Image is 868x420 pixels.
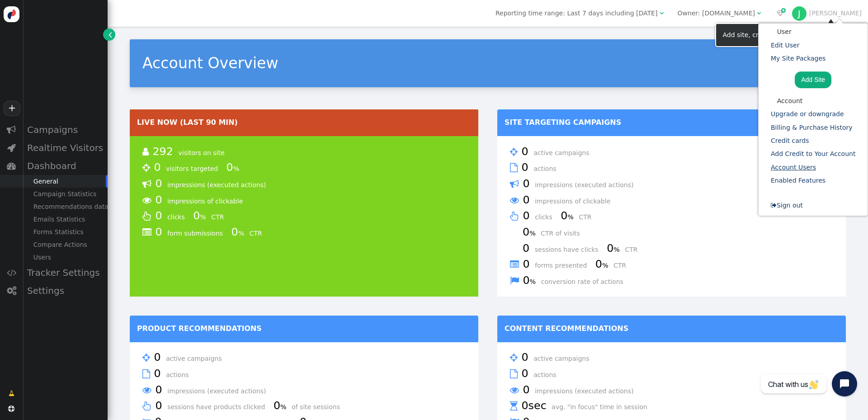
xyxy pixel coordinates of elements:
span:  [142,226,151,239]
div: Users [23,251,108,264]
span: 0 [154,351,164,363]
span: actions [166,371,195,378]
a: Sign out [771,202,803,209]
div: Campaigns [23,121,108,139]
span:  [510,258,519,271]
span:  [510,145,518,159]
span:  [7,143,16,152]
span: sessions have clicks [535,246,605,253]
span: forms presented [535,262,593,269]
span:  [510,193,519,207]
a: My Site Packages [771,55,826,62]
span: Reporting time range: Last 7 days including [DATE] [495,9,657,17]
span: 0 [154,367,164,380]
span:  [108,30,112,39]
a: Upgrade or downgrade [771,110,844,118]
span:  [142,351,150,364]
span:  [142,161,150,175]
span:  [510,274,519,288]
span: actions [533,165,562,172]
div: Settings [23,282,108,300]
a: Edit User [771,42,799,49]
span: visitors on site [178,149,231,156]
span: 0 [523,209,533,222]
span: impressions of clickable [167,198,249,205]
span: 0 [523,383,533,396]
span: CTR [613,262,632,269]
span: active campaigns [533,355,595,362]
span: 0 [155,193,165,206]
span: actions [533,371,562,378]
a: J[PERSON_NAME] [792,9,862,17]
span: 0 [523,193,533,206]
span: form submissions [167,230,229,237]
span: 0 [155,226,165,238]
div: Account Overview [142,52,833,75]
a: Credit cards [771,137,809,144]
span:  [510,367,518,381]
small: % [280,403,287,411]
span: 0 [226,161,243,174]
span: 0 [155,209,165,222]
span:  [7,125,16,134]
a: Add Credit to Your Account [771,150,855,157]
td: Live Now (last 90 min) [130,109,478,136]
span: clicks [535,213,559,221]
span:  [142,209,151,223]
span: avg. "in focus" time in session [552,403,654,411]
span:  [7,161,16,170]
span: 0 [155,177,165,190]
small: % [233,165,240,172]
small: % [529,230,536,237]
span: 0 [231,226,248,238]
span: 0 [523,226,539,238]
div: Owner: [DOMAIN_NAME] [677,9,755,18]
a: Billing & Purchase History [771,124,853,131]
small: % [238,230,245,237]
span: impressions (executed actions) [535,387,640,395]
span: 0 [523,258,533,270]
span: CTR of visits [541,230,586,237]
span:  [510,177,519,191]
span: 0 [523,242,533,255]
span: 0 [607,242,623,255]
span:  [7,286,16,295]
span: conversion rate of actions [541,278,630,285]
span: CTR [579,213,598,221]
span: impressions of clickable [535,198,617,205]
div: Emails Statistics [23,213,108,226]
span:  [142,145,149,159]
span: 0 [521,161,531,174]
span: 0 [521,145,531,158]
span: 0 [274,399,290,412]
span: of site sessions [292,403,346,411]
div: Account [763,96,864,106]
span:  [142,399,151,413]
span: CTR [625,246,644,253]
div: General [23,175,108,188]
span:  [771,202,777,208]
span:  [8,406,14,412]
td: Site Targeting Campaigns [497,109,846,136]
span:  [9,389,14,398]
div: J [792,6,807,21]
span: sessions have products clicked [167,403,271,411]
img: logo-icon.svg [4,6,19,22]
span:  [510,351,518,364]
div: Compare Actions [23,238,108,251]
small: % [602,262,609,269]
span: 0 [155,383,165,396]
span: 0 [155,399,165,412]
span: 0 [561,209,577,222]
span: impressions (executed actions) [167,181,272,189]
small: % [530,278,536,285]
span: CTR [211,213,230,221]
small: % [567,213,574,221]
span:  [510,209,519,223]
span:  [142,367,150,381]
span: 0 [193,209,209,222]
td: Content Recommendations [497,316,846,342]
span: 0 [595,258,612,270]
span:  [660,10,664,16]
a: Enabled Features [771,177,826,184]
